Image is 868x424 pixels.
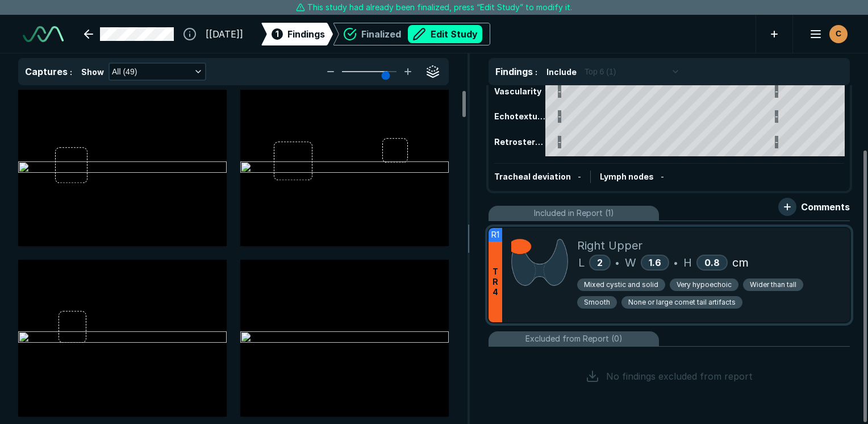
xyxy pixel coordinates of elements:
span: Right Upper [577,237,642,254]
span: Included in Report (1) [534,207,614,219]
li: Excluded from Report (0)No findings excluded from report [489,331,850,401]
span: : [535,67,537,77]
span: Findings [495,66,533,77]
span: Findings [287,27,325,41]
span: None or large comet tail artifacts [628,297,736,307]
a: See-Mode Logo [18,22,68,47]
div: R1TR4Right UpperL2•W1.6•H0.8cmMixed cystic and solidVery hypoechoicWider than tallSmoothNone or l... [489,228,850,322]
span: C [836,28,841,40]
span: 1.6 [649,257,661,268]
span: Tracheal deviation [494,172,571,181]
span: No findings excluded from report [606,369,753,383]
span: Captures [25,66,68,77]
span: • [674,256,678,269]
img: cab4f465-701f-4993-a03c-22f0cc02e922 [240,161,449,175]
div: avatar-name [829,25,848,43]
img: xXmFS8AAAAGSURBVAMAHtkHbxawr3MAAAAASUVORK5CYII= [511,237,568,288]
button: avatar-name [802,23,850,45]
span: 2 [597,257,603,268]
span: Excluded from Report (0) [525,332,623,345]
span: T R 4 [493,267,498,297]
div: FinalizedEdit Study [333,23,490,45]
span: Include [546,66,577,78]
span: Comments [801,200,850,214]
span: - [661,172,664,181]
span: Top 6 (1) [585,65,616,78]
span: Very hypoechoic [677,280,732,290]
span: • [615,256,619,269]
span: Wider than tall [750,280,796,290]
div: 1Findings [261,23,333,45]
span: Smooth [584,297,610,307]
span: All (49) [112,65,137,78]
span: 0.8 [704,257,720,268]
span: 1 [276,28,279,40]
span: R1 [491,228,499,241]
span: L [578,254,585,271]
span: - [578,172,581,181]
img: 5c29752a-a134-4445-b64d-0aead5bad76d [18,161,227,175]
img: 554c3d0f-edb0-4dda-8f43-405be9e4db16 [240,331,449,345]
span: Mixed cystic and solid [584,280,658,290]
img: See-Mode Logo [23,26,64,42]
img: a75bdc2d-af4e-4665-a342-0aa66219a027 [18,331,227,345]
span: [[DATE]] [206,27,243,41]
span: H [683,254,692,271]
span: Lymph nodes [600,172,654,181]
button: Edit Study [408,25,482,43]
span: This study had already been finalized, press “Edit Study” to modify it. [307,1,572,14]
span: W [625,254,636,271]
span: : [70,67,72,77]
div: Finalized [361,25,482,43]
span: Show [81,66,104,78]
span: cm [732,254,749,271]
